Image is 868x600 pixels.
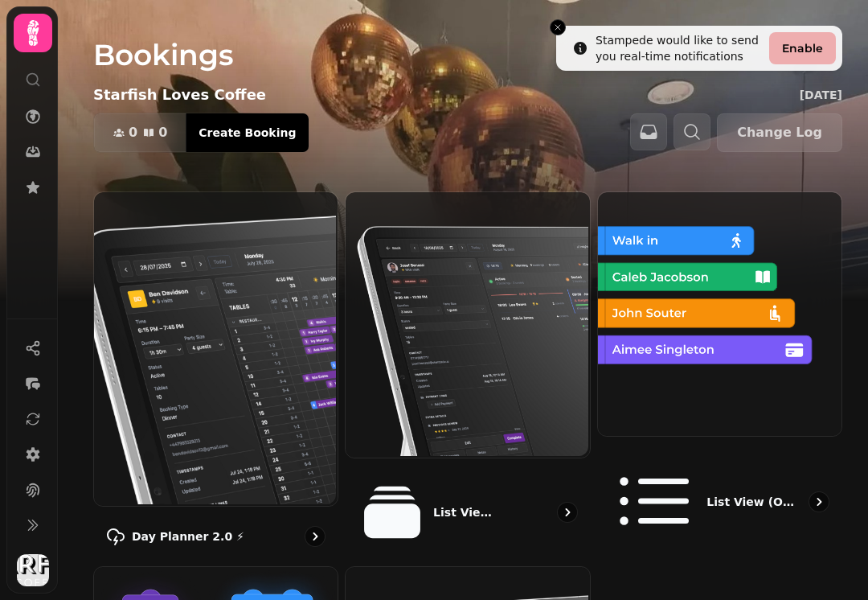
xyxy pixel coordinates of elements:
button: Close toast [550,19,566,35]
svg: go to [307,528,323,545]
button: User avatar [14,554,52,586]
svg: go to [559,504,575,520]
img: List View 2.0 ⚡ (New) [344,191,588,456]
a: List View 2.0 ⚡ (New)List View 2.0 ⚡ (New) [345,191,590,560]
img: User avatar [17,554,49,586]
p: List view (Old - going soon) [706,494,794,510]
button: Change Log [717,113,842,152]
span: Change Log [737,126,822,139]
p: List View 2.0 ⚡ (New) [433,504,499,520]
span: 0 [158,126,167,139]
div: Stampede would like to send you real-time notifications [596,32,763,64]
a: List view (Old - going soon)List view (Old - going soon) [597,191,842,560]
p: Starfish Loves Coffee [93,84,266,106]
svg: go to [811,494,827,510]
button: 00 [94,113,186,152]
span: 0 [129,126,137,139]
button: Create Booking [186,113,309,152]
p: Day Planner 2.0 ⚡ [132,528,244,545]
img: Day Planner 2.0 ⚡ [92,191,336,504]
img: List view (Old - going soon) [596,191,840,434]
p: [DATE] [800,87,842,103]
a: Day Planner 2.0 ⚡Day Planner 2.0 ⚡ [93,191,338,560]
button: Enable [769,32,836,64]
span: Create Booking [199,127,296,138]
